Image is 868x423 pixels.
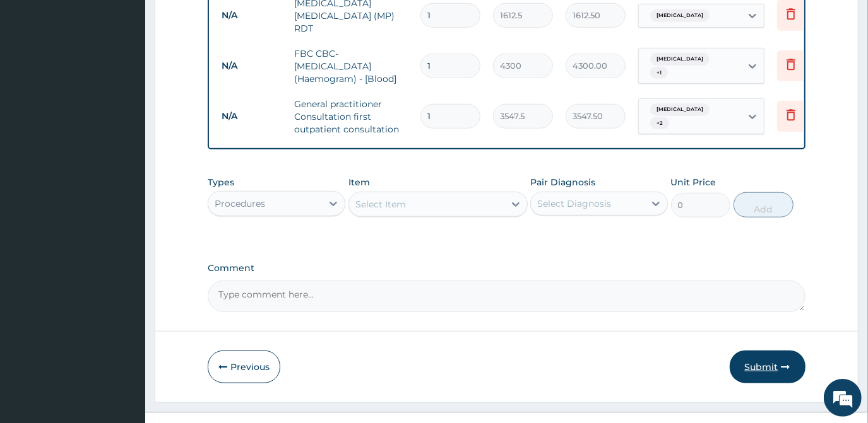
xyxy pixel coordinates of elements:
span: + 1 [650,67,668,79]
div: Minimize live chat window [207,6,237,37]
span: [MEDICAL_DATA] [650,53,710,66]
label: Comment [208,263,805,274]
span: [MEDICAL_DATA] [650,103,710,116]
button: Submit [730,351,806,383]
span: We're online! [73,129,174,257]
button: Previous [208,351,280,383]
label: Unit Price [671,176,716,188]
div: Procedures [215,197,265,210]
div: Chat with us now [66,71,212,87]
label: Item [348,176,370,188]
td: General practitioner Consultation first outpatient consultation [288,91,414,142]
div: Select Diagnosis [537,197,611,210]
td: N/A [215,4,288,27]
img: d_794563401_company_1708531726252_794563401 [23,63,51,95]
div: Select Item [355,198,406,211]
span: [MEDICAL_DATA] [650,9,710,22]
td: N/A [215,54,288,78]
textarea: Type your message and hit 'Enter' [6,286,241,330]
td: N/A [215,105,288,128]
td: FBC CBC-[MEDICAL_DATA] (Haemogram) - [Blood] [288,41,414,91]
label: Pair Diagnosis [530,176,595,188]
span: + 2 [650,117,669,130]
label: Types [208,177,234,188]
button: Add [734,192,794,217]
